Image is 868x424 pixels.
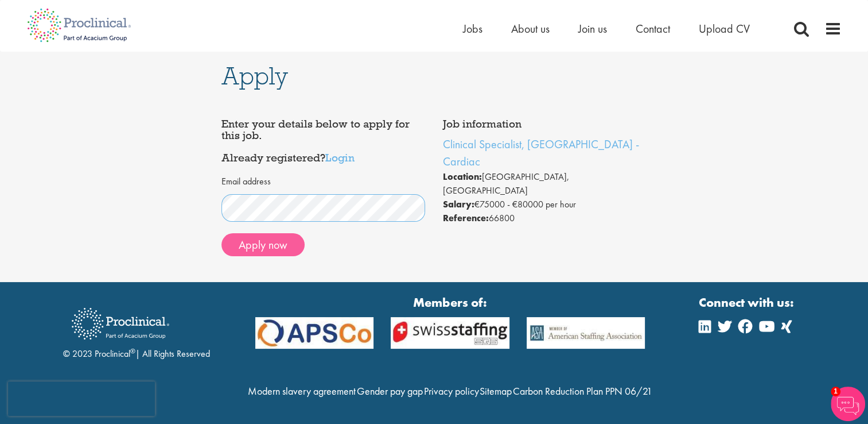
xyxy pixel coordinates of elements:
a: Gender pay gap [357,384,423,398]
span: 1 [831,387,840,396]
strong: Members of: [255,294,645,311]
img: APSCo [382,317,518,349]
a: Contact [636,21,670,36]
img: APSCo [247,317,383,349]
label: Email address [221,175,271,188]
button: Apply now [221,233,305,256]
h4: Job information [443,118,647,130]
a: Sitemap [480,384,512,398]
li: €75000 - €80000 per hour [443,198,647,211]
sup: ® [130,346,135,356]
strong: Reference: [443,212,489,224]
a: About us [511,21,550,36]
a: Clinical Specialist, [GEOGRAPHIC_DATA] - Cardiac [443,137,639,169]
a: Upload CV [699,21,750,36]
span: Apply [221,60,288,91]
div: © 2023 Proclinical | All Rights Reserved [63,299,210,361]
iframe: reCAPTCHA [8,381,155,416]
a: Login [325,151,355,164]
img: APSCo [518,317,654,349]
a: Jobs [463,21,482,36]
h4: Enter your details below to apply for this job. Already registered? [221,118,426,164]
img: Chatbot [831,387,865,421]
img: Proclinical Recruitment [63,300,178,348]
a: Modern slavery agreement [248,384,356,398]
strong: Salary: [443,198,474,210]
a: Join us [578,21,607,36]
a: Carbon Reduction Plan PPN 06/21 [513,384,652,398]
strong: Connect with us: [699,294,796,311]
strong: Location: [443,171,482,183]
li: [GEOGRAPHIC_DATA], [GEOGRAPHIC_DATA] [443,170,647,198]
li: 66800 [443,211,647,225]
a: Privacy policy [423,384,478,398]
